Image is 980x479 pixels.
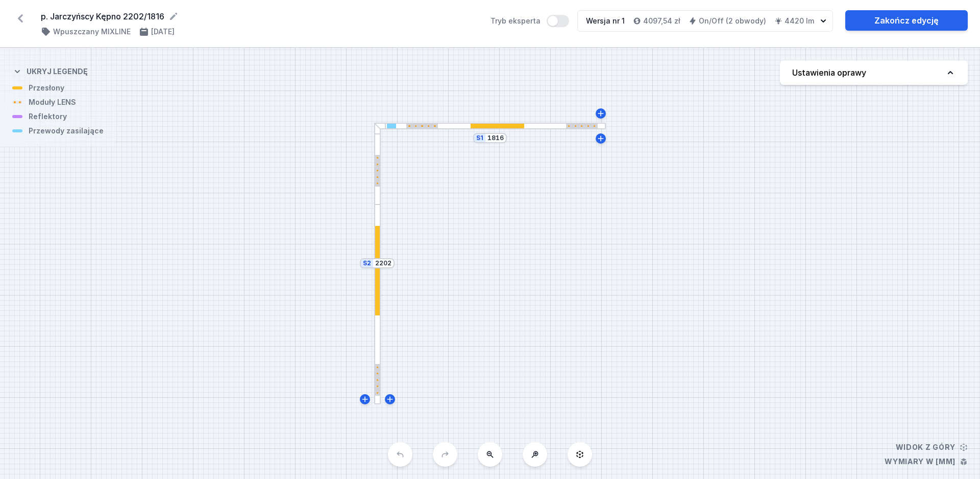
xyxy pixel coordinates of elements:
button: Tryb eksperta [547,15,569,27]
button: Ustawienia oprawy [780,60,968,85]
label: Tryb eksperta [491,15,569,27]
a: Zakończ edycję [845,10,968,31]
h4: [DATE] [151,27,175,37]
h4: 4097,54 zł [643,16,680,26]
h4: Wpuszczany MIXLINE [53,27,131,37]
input: Wymiar [mm] [487,134,504,142]
button: Ukryj legendę [12,58,88,83]
button: Wersja nr 14097,54 złOn/Off (2 obwody)4420 lm [577,10,833,32]
h4: On/Off (2 obwody) [699,16,766,26]
div: Wersja nr 1 [586,16,625,26]
h4: 4420 lm [785,16,814,26]
button: Edytuj nazwę projektu [168,11,179,21]
h4: Ustawienia oprawy [792,66,866,79]
form: p. Jarczyńscy Kępno 2202/1816 [41,10,478,22]
h4: Ukryj legendę [27,66,88,77]
input: Wymiar [mm] [375,259,391,267]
